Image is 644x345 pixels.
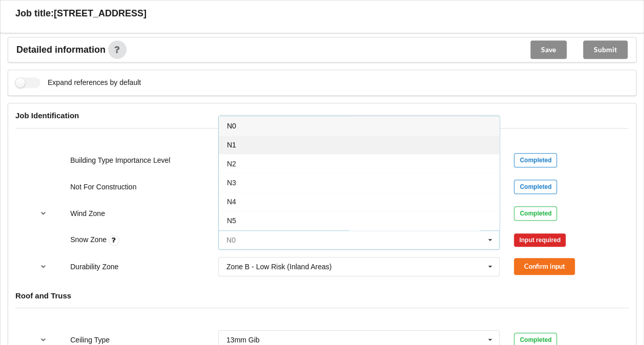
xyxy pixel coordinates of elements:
[16,45,106,54] span: Detailed information
[70,235,109,244] label: Snow Zone
[70,183,136,191] label: Not For Construction
[15,77,141,88] label: Expand references by default
[227,179,236,187] span: N3
[227,198,236,206] span: N4
[227,160,236,168] span: N2
[227,141,236,149] span: N1
[70,336,110,344] label: Ceiling Type
[15,8,54,19] h3: Job title:
[226,336,260,343] div: 13mm Gib
[70,263,118,271] label: Durability Zone
[514,233,566,247] div: Input required
[70,156,170,164] label: Building Type Importance Level
[70,209,105,218] label: Wind Zone
[33,204,53,223] button: reference-toggle
[514,153,557,167] div: Completed
[514,206,557,221] div: Completed
[15,111,629,120] h4: Job Identification
[227,122,236,130] span: N0
[15,291,629,300] h4: Roof and Truss
[226,263,331,270] div: Zone B - Low Risk (Inland Areas)
[514,180,557,194] div: Completed
[33,257,53,276] button: reference-toggle
[227,217,236,225] span: N5
[54,8,147,19] h3: [STREET_ADDRESS]
[514,258,575,275] button: Confirm input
